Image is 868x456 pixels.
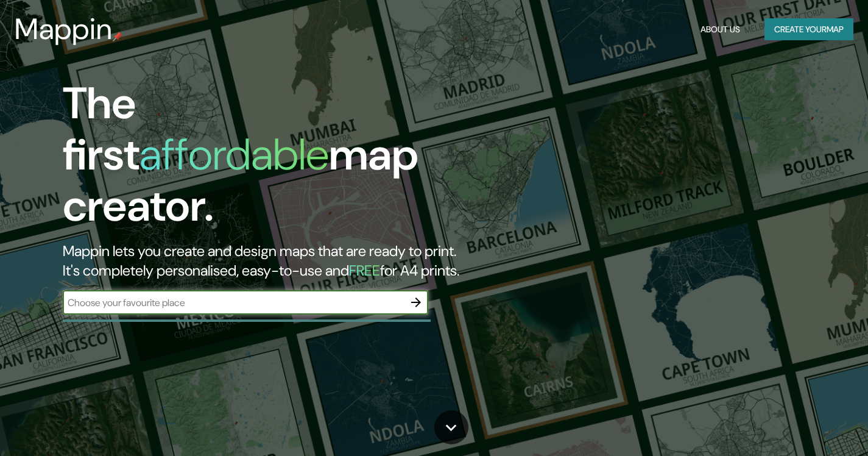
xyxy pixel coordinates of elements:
h3: Mappin [15,12,113,46]
h1: The first map creator. [63,78,497,241]
input: Choose your favourite place [63,296,404,310]
h1: affordable [139,126,329,183]
h2: Mappin lets you create and design maps that are ready to print. It's completely personalised, eas... [63,241,497,280]
button: Create yourmap [764,18,853,41]
h5: FREE [349,261,380,280]
img: mappin-pin [113,32,122,41]
button: About Us [696,18,745,41]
